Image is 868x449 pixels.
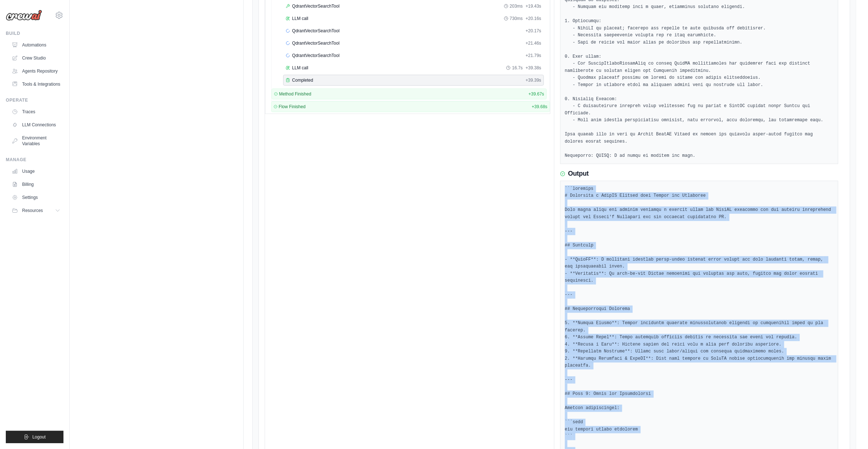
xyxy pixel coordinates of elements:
[292,77,313,83] span: Completed
[512,65,522,71] span: 16.7s
[9,205,63,216] button: Resources
[526,77,541,83] span: + 39.39s
[292,3,340,9] span: QdrantVectorSearchTool
[279,91,311,97] span: Method Finished
[9,119,63,131] a: LLM Connections
[568,170,589,178] h3: Output
[279,104,306,110] span: Flow Finished
[9,106,63,118] a: Traces
[6,157,63,163] div: Manage
[6,431,63,443] button: Logout
[6,97,63,103] div: Operate
[292,53,340,58] span: QdrantVectorSearchTool
[6,30,63,36] div: Build
[9,39,63,51] a: Automations
[9,65,63,77] a: Agents Repository
[22,208,43,213] span: Resources
[292,65,309,71] span: LLM call
[292,16,309,21] span: LLM call
[9,179,63,190] a: Billing
[9,132,63,150] a: Environment Variables
[526,28,541,34] span: + 20.17s
[526,40,541,46] span: + 21.46s
[292,40,340,46] span: QdrantVectorSearchTool
[32,434,46,440] span: Logout
[9,166,63,177] a: Usage
[510,16,523,21] span: 730ms
[292,28,340,34] span: QdrantVectorSearchTool
[526,3,541,9] span: + 19.43s
[526,65,541,71] span: + 39.38s
[832,414,868,449] iframe: Chat Widget
[9,52,63,64] a: Crew Studio
[6,10,42,21] img: Logo
[532,104,547,110] span: + 39.68s
[529,91,544,97] span: + 39.67s
[510,3,523,9] span: 203ms
[9,192,63,203] a: Settings
[526,16,541,21] span: + 20.16s
[526,53,541,58] span: + 21.79s
[9,78,63,90] a: Tools & Integrations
